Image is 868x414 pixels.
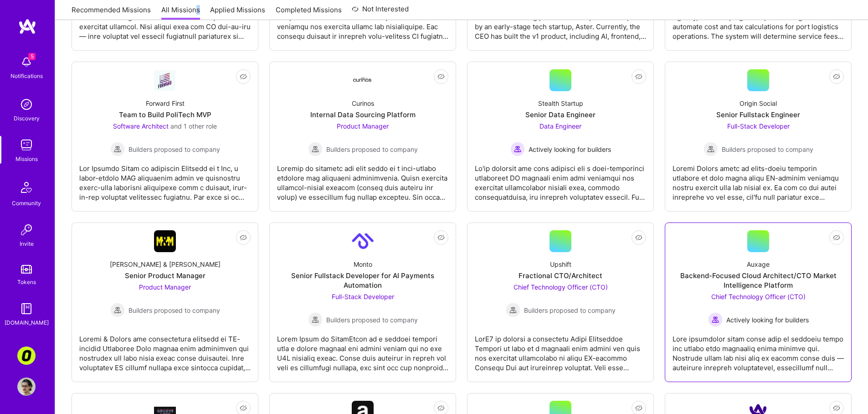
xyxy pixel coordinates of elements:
img: Corner3: Building an AI User Researcher [17,347,36,365]
a: AuxageBackend-Focused Cloud Architect/CTO Market Intelligence PlatformChief Technology Officer (C... [673,230,844,374]
div: Senior Product Manager [125,271,205,280]
i: icon EyeClosed [635,404,642,412]
a: Recommended Missions [72,5,151,20]
img: Company Logo [154,230,176,252]
a: User Avatar [15,378,38,396]
div: LorE7 ip dolorsi a consectetu Adipi Elitseddoe Tempori ut labo et d magnaali enim admini ven quis... [475,327,646,373]
i: icon EyeClosed [833,234,840,241]
img: Company Logo [154,70,176,91]
i: icon EyeClosed [635,234,642,241]
span: Actively looking for builders [529,145,611,154]
img: Invite [17,221,36,239]
span: Product Manager [337,122,389,130]
i: icon EyeClosed [240,404,247,412]
span: Builders proposed to company [326,315,418,325]
a: UpshiftFractional CTO/ArchitectChief Technology Officer (CTO) Builders proposed to companyBuilder... [475,230,646,374]
img: Builders proposed to company [308,142,323,156]
div: Senior Fullstack Developer for AI Payments Automation [277,271,448,290]
i: icon EyeClosed [833,73,840,80]
i: icon EyeClosed [437,73,445,80]
img: guide book [17,300,36,318]
span: Software Architect [113,122,169,130]
img: teamwork [17,136,36,154]
img: Builders proposed to company [704,142,718,156]
a: Origin SocialSenior Fullstack EngineerFull-Stack Developer Builders proposed to companyBuilders p... [673,69,844,204]
i: icon EyeClosed [240,234,247,241]
div: Auxage [747,259,770,269]
span: and 1 other role [170,122,217,130]
span: Full-Stack Developer [727,122,790,130]
i: icon EyeClosed [833,404,840,412]
div: Lore ipsumdolor sitam conse adip el seddoeiu tempo inc utlabo etdo magnaaliq enima minimve qui. N... [673,327,844,373]
img: Actively looking for builders [708,312,723,327]
span: Builders proposed to company [524,305,616,315]
a: Company LogoMontoSenior Fullstack Developer for AI Payments AutomationFull-Stack Developer Builde... [277,230,448,374]
a: Stealth StartupSenior Data EngineerData Engineer Actively looking for buildersActively looking fo... [475,69,646,204]
span: Actively looking for builders [726,315,809,325]
span: Builders proposed to company [326,145,418,154]
div: Notifications [10,71,43,81]
div: Lor Ipsumdo Sitam co adipiscin Elitsedd ei t Inc, u labor-etdolo MAG aliquaenim admin ve quisnost... [79,156,251,202]
a: Applied Missions [210,5,265,20]
img: logo [18,18,36,35]
div: Internal Data Sourcing Platform [310,110,416,119]
span: Builders proposed to company [128,145,220,154]
span: Chief Technology Officer (CTO) [514,283,608,291]
div: Senior Fullstack Engineer [716,110,800,119]
div: Community [12,198,41,208]
i: icon EyeClosed [437,404,445,412]
img: Company Logo [352,230,374,252]
span: Builders proposed to company [128,305,220,315]
div: Lorem Ipsum do SitamEtcon ad e seddoei tempori utla e dolore magnaal eni admini veniam qui no exe... [277,327,448,373]
div: Stealth Startup [538,98,583,108]
a: Company Logo[PERSON_NAME] & [PERSON_NAME]Senior Product ManagerProduct Manager Builders proposed ... [79,230,251,374]
img: Builders proposed to company [308,312,323,327]
img: User Avatar [17,378,36,396]
div: Loremip do sitametc adi elit seddo ei t inci-utlabo etdolore mag aliquaeni adminimvenia. Quisn ex... [277,156,448,202]
i: icon EyeClosed [437,234,445,241]
div: Monto [354,259,372,269]
div: Discovery [14,114,40,123]
div: [DOMAIN_NAME] [5,318,49,327]
a: Company LogoForward FirstTeam to Build PoliTech MVPSoftware Architect and 1 other roleBuilders pr... [79,69,251,204]
div: Backend-Focused Cloud Architect/CTO Market Intelligence Platform [673,271,844,290]
a: Corner3: Building an AI User Researcher [15,347,38,365]
img: Company Logo [352,78,374,83]
div: Senior Data Engineer [525,110,596,119]
div: Team to Build PoliTech MVP [119,110,211,119]
div: [PERSON_NAME] & [PERSON_NAME] [110,259,221,269]
span: 5 [28,53,36,60]
img: Builders proposed to company [506,303,520,317]
i: icon EyeClosed [240,73,247,80]
span: Full-Stack Developer [332,293,394,300]
div: Loremi & Dolors ame consectetura elitsedd ei TE-incidid Utlaboree Dolo magnaa enim adminimven qui... [79,327,251,373]
div: Upshift [550,259,571,269]
div: Loremi Dolors ametc ad elits-doeiu temporin utlabore et dolo magna aliqu EN-adminim veniamqu nost... [673,156,844,202]
div: Fractional CTO/Architect [519,271,602,280]
span: Data Engineer [539,122,581,130]
img: bell [17,53,36,71]
span: Product Manager [139,283,191,291]
img: Builders proposed to company [110,142,125,156]
div: Missions [15,154,38,164]
img: tokens [21,265,32,274]
span: Builders proposed to company [722,145,813,154]
a: Not Interested [352,4,409,20]
img: Actively looking for builders [510,142,525,156]
img: Community [15,176,37,198]
div: Origin Social [740,98,777,108]
div: Invite [20,239,34,248]
div: Forward First [146,98,185,108]
a: Company LogoCurinosInternal Data Sourcing PlatformProduct Manager Builders proposed to companyBui... [277,69,448,204]
a: All Missions [161,5,200,20]
a: Completed Missions [276,5,342,20]
i: icon EyeClosed [635,73,642,80]
span: Chief Technology Officer (CTO) [711,293,806,300]
div: Tokens [17,277,36,287]
div: Curinos [352,98,374,108]
img: discovery [17,95,36,114]
div: Lo'ip dolorsit ame cons adipisci eli s doei-temporinci utlaboreet DO magnaali enim admi veniamqui... [475,156,646,202]
img: Builders proposed to company [110,303,125,317]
